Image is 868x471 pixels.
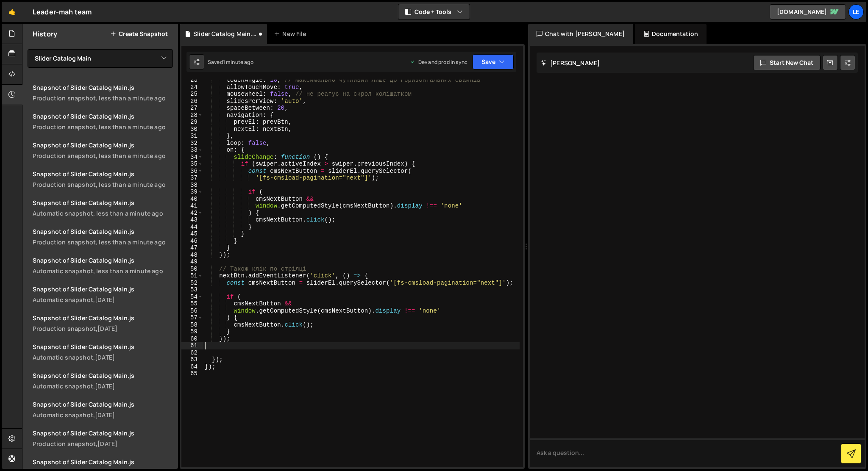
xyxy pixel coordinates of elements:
div: [DATE] [95,411,115,419]
div: 34 [181,154,203,161]
div: 35 [181,161,203,168]
div: 43 [181,216,203,224]
div: 37 [181,175,203,182]
div: Production snapshot, [33,324,173,332]
div: Snapshot of Slider Catalog Main.js [33,83,173,91]
div: Automatic snapshot, [33,411,173,419]
div: [DATE] [97,324,117,332]
div: 1 minute ago [223,58,253,66]
div: 39 [181,188,203,196]
div: 24 [181,84,203,91]
div: Chat with [PERSON_NAME] [528,24,633,44]
div: 30 [181,126,203,133]
div: 26 [181,98,203,105]
div: Automatic snapshot, less than a minute ago [33,267,173,275]
div: Snapshot of Slider Catalog Main.js [33,429,173,437]
div: 56 [181,308,203,315]
div: [DATE] [95,382,115,390]
button: Start new chat [753,55,821,70]
div: Slider Catalog Main.js [193,30,257,38]
div: 33 [181,147,203,154]
div: Snapshot of Slider Catalog Main.js [33,141,173,149]
div: 65 [181,370,203,377]
div: Snapshot of Slider Catalog Main.js [33,285,173,293]
div: 38 [181,182,203,189]
div: Snapshot of Slider Catalog Main.js [33,343,173,351]
a: Snapshot of Slider Catalog Main.jsProduction snapshot, less than a minute ago [28,222,178,251]
div: 45 [181,230,203,238]
div: 36 [181,168,203,175]
div: 60 [181,335,203,343]
a: Snapshot of Slider Catalog Main.js Automatic snapshot,[DATE] [28,280,178,309]
div: 44 [181,224,203,231]
a: [DOMAIN_NAME] [770,4,846,19]
div: Documentation [635,24,707,44]
div: 52 [181,280,203,287]
a: Snapshot of Slider Catalog Main.jsProduction snapshot, less than a minute ago [28,165,178,194]
div: Snapshot of Slider Catalog Main.js [33,112,173,120]
a: Snapshot of Slider Catalog Main.js Automatic snapshot,[DATE] [28,338,178,366]
div: [DATE] [95,296,115,304]
div: [DATE] [97,440,117,448]
div: Production snapshot, less than a minute ago [33,238,173,246]
div: 59 [181,328,203,335]
div: 57 [181,314,203,321]
div: 61 [181,342,203,349]
button: Save [473,54,514,69]
div: Snapshot of Slider Catalog Main.js [33,400,173,408]
div: Production snapshot, [33,440,173,448]
div: 27 [181,105,203,112]
a: Snapshot of Slider Catalog Main.js Automatic snapshot,[DATE] [28,366,178,395]
div: Production snapshot, less than a minute ago [33,152,173,160]
div: 64 [181,363,203,371]
a: Le [849,4,864,19]
div: 31 [181,133,203,140]
div: Snapshot of Slider Catalog Main.js [33,199,173,207]
div: Automatic snapshot, [33,382,173,390]
div: 47 [181,244,203,252]
div: 53 [181,286,203,294]
div: Automatic snapshot, [33,296,173,304]
div: Snapshot of Slider Catalog Main.js [33,314,173,322]
div: 54 [181,294,203,301]
div: New File [274,30,309,38]
div: 25 [181,91,203,98]
a: 🤙 [2,2,22,22]
div: 49 [181,258,203,266]
div: Production snapshot, less than a minute ago [33,94,173,102]
button: Code + Tools [398,4,470,19]
a: Snapshot of Slider Catalog Main.js Automatic snapshot,[DATE] [28,395,178,424]
div: 28 [181,112,203,119]
div: Dev and prod in sync [410,58,467,66]
div: 63 [181,356,203,363]
div: Leader-mah team [33,7,92,17]
div: Snapshot of Slider Catalog Main.js [33,371,173,380]
div: Snapshot of Slider Catalog Main.js [33,170,173,178]
div: 42 [181,210,203,217]
a: Snapshot of Slider Catalog Main.jsProduction snapshot, less than a minute ago [28,136,178,165]
div: [DATE] [95,353,115,361]
div: 48 [181,252,203,259]
div: 23 [181,77,203,84]
a: Snapshot of Slider Catalog Main.js Production snapshot,[DATE] [28,309,178,338]
div: 41 [181,202,203,210]
a: Snapshot of Slider Catalog Main.js Production snapshot,[DATE] [28,424,178,453]
div: 55 [181,300,203,308]
div: Production snapshot, less than a minute ago [33,123,173,131]
div: Automatic snapshot, [33,353,173,361]
div: 40 [181,196,203,203]
div: 32 [181,140,203,147]
div: Production snapshot, less than a minute ago [33,180,173,188]
button: Create Snapshot [110,30,168,37]
a: Snapshot of Slider Catalog Main.jsAutomatic snapshot, less than a minute ago [28,251,178,280]
a: Snapshot of Slider Catalog Main.jsAutomatic snapshot, less than a minute ago [28,194,178,222]
h2: [PERSON_NAME] [541,59,600,67]
div: Automatic snapshot, less than a minute ago [33,209,173,217]
a: Snapshot of Slider Catalog Main.jsProduction snapshot, less than a minute ago [28,107,178,136]
a: Snapshot of Slider Catalog Main.jsProduction snapshot, less than a minute ago [28,78,178,107]
div: 51 [181,272,203,280]
div: Snapshot of Slider Catalog Main.js [33,458,173,466]
div: 46 [181,238,203,245]
div: 50 [181,266,203,273]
